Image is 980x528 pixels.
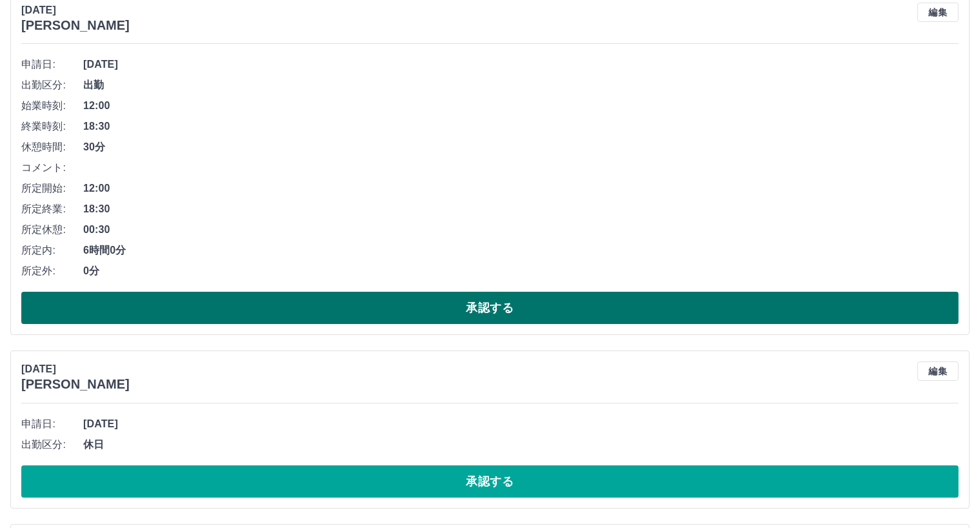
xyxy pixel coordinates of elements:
[83,222,959,238] span: 00:30
[21,243,83,258] span: 所定内:
[21,3,130,18] p: [DATE]
[83,98,959,114] span: 12:00
[21,201,83,217] span: 所定終業:
[83,77,959,93] span: 出勤
[83,139,959,155] span: 30分
[83,416,959,432] span: [DATE]
[21,139,83,155] span: 休憩時間:
[21,98,83,114] span: 始業時刻:
[21,57,83,72] span: 申請日:
[83,201,959,217] span: 18:30
[21,160,83,176] span: コメント:
[21,377,130,392] h3: [PERSON_NAME]
[21,437,83,452] span: 出勤区分:
[917,361,959,381] button: 編集
[83,243,959,258] span: 6時間0分
[83,119,959,134] span: 18:30
[83,57,959,72] span: [DATE]
[21,263,83,279] span: 所定外:
[21,181,83,196] span: 所定開始:
[83,181,959,196] span: 12:00
[21,18,130,33] h3: [PERSON_NAME]
[83,263,959,279] span: 0分
[21,416,83,432] span: 申請日:
[21,222,83,238] span: 所定休憩:
[21,119,83,134] span: 終業時刻:
[83,437,959,452] span: 休日
[21,292,959,324] button: 承認する
[21,465,959,498] button: 承認する
[21,77,83,93] span: 出勤区分:
[21,361,130,377] p: [DATE]
[917,3,959,22] button: 編集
